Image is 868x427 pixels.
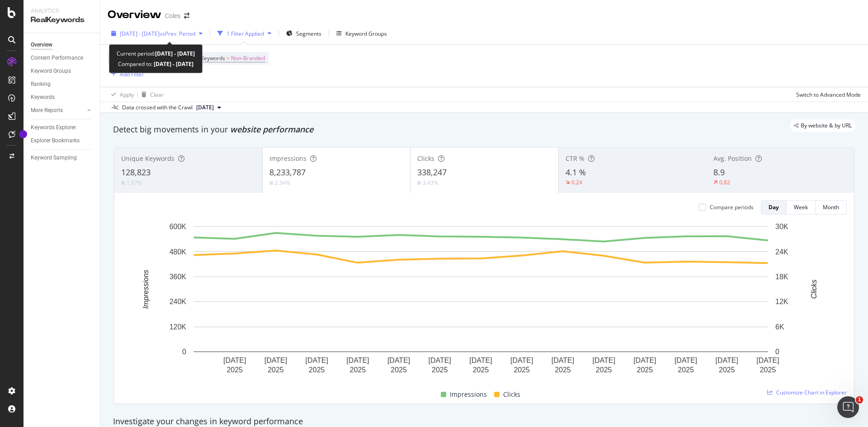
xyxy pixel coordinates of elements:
[596,366,612,374] text: 2025
[790,119,855,132] div: legacy label
[816,200,847,215] button: Month
[391,366,407,374] text: 2025
[160,30,195,38] span: vs Prev. Period
[346,357,369,364] text: [DATE]
[837,396,859,418] iframe: Intercom live chat
[223,357,246,364] text: [DATE]
[31,123,94,132] a: Keywords Explorer
[793,87,861,102] button: Switch to Advanced Mode
[756,357,779,364] text: [DATE]
[571,178,582,186] div: 0.24
[417,154,434,163] span: Clicks
[268,366,284,374] text: 2025
[165,11,180,20] div: Coles
[775,348,779,356] text: 0
[121,167,151,178] span: 128,823
[193,102,225,113] button: [DATE]
[231,52,265,65] span: Non-Branded
[566,167,586,178] span: 4.1 %
[775,223,788,230] text: 30K
[108,7,161,23] div: Overview
[710,203,754,211] div: Compare periods
[118,59,193,69] div: Compared to:
[566,154,585,163] span: CTR %
[432,366,448,374] text: 2025
[769,203,779,211] div: Day
[31,66,71,76] div: Keyword Groups
[122,103,193,112] div: Data crossed with the Crawl
[775,298,788,305] text: 12K
[269,167,306,178] span: 8,233,787
[719,178,730,186] div: 0.82
[31,15,93,25] div: RealKeywords
[19,130,27,138] div: Tooltip anchor
[776,389,847,396] span: Customize Chart in Explorer
[31,53,94,63] a: Content Performance
[150,91,164,99] div: Clear
[637,366,653,374] text: 2025
[31,7,93,15] div: Analytics
[305,357,328,364] text: [DATE]
[31,80,94,89] a: Ranking
[155,50,195,57] b: [DATE] - [DATE]
[184,13,189,19] div: arrow-right-arrow-left
[510,357,533,364] text: [DATE]
[121,182,125,184] img: Equal
[182,348,186,356] text: 0
[31,40,52,50] div: Overview
[170,273,187,281] text: 360K
[120,70,144,78] div: Add Filter
[31,153,94,163] a: Keyword Sampling
[120,91,134,99] div: Apply
[31,123,76,132] div: Keywords Explorer
[269,182,273,184] img: Equal
[345,30,387,38] div: Keyword Groups
[760,366,776,374] text: 2025
[138,87,164,102] button: Clear
[350,366,366,374] text: 2025
[122,222,840,379] svg: A chart.
[170,223,187,230] text: 600K
[201,54,225,62] span: Keywords
[417,167,447,178] span: 338,247
[787,200,816,215] button: Week
[775,248,788,255] text: 24K
[417,182,421,184] img: Equal
[108,26,206,41] button: [DATE] - [DATE]vsPrev. Period
[31,53,83,63] div: Content Performance
[713,154,752,163] span: Avg. Position
[170,323,187,331] text: 120K
[31,93,55,102] div: Keywords
[801,123,852,128] span: By website & by URL
[767,389,847,396] a: Customize Chart in Explorer
[713,167,725,178] span: 8.9
[283,26,325,41] button: Segments
[429,357,451,364] text: [DATE]
[152,60,193,68] b: [DATE] - [DATE]
[264,357,287,364] text: [DATE]
[275,179,290,187] div: 2.34%
[31,106,63,115] div: More Reports
[170,298,187,305] text: 240K
[296,30,321,38] span: Segments
[423,179,438,187] div: 3.43%
[761,200,787,215] button: Day
[514,366,530,374] text: 2025
[117,48,195,59] div: Current period:
[856,396,863,404] span: 1
[226,54,230,62] span: =
[333,26,391,41] button: Keyword Groups
[214,26,275,41] button: 1 Filter Applied
[170,248,187,255] text: 480K
[226,366,243,374] text: 2025
[633,357,656,364] text: [DATE]
[31,136,94,145] a: Explorer Bookmarks
[121,154,175,163] span: Unique Keywords
[450,389,487,400] span: Impressions
[794,203,808,211] div: Week
[775,323,784,331] text: 6K
[31,93,94,102] a: Keywords
[555,366,571,374] text: 2025
[719,366,735,374] text: 2025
